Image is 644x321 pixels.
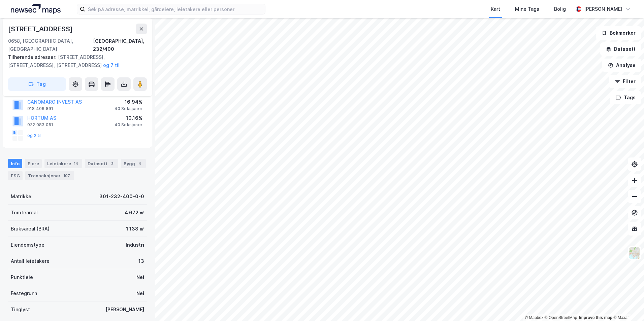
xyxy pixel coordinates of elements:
[579,315,612,320] a: Improve this map
[609,75,641,88] button: Filter
[11,273,33,281] div: Punktleie
[602,59,641,72] button: Analyse
[115,122,142,128] div: 40 Seksjoner
[138,257,144,265] div: 13
[8,171,23,180] div: ESG
[596,26,641,40] button: Bokmerker
[126,241,144,249] div: Industri
[628,247,641,259] img: Z
[105,306,144,314] div: [PERSON_NAME]
[8,77,66,91] button: Tag
[136,273,144,281] div: Nei
[25,159,42,168] div: Eiere
[115,106,142,111] div: 40 Seksjoner
[8,54,58,60] span: Tilhørende adresser:
[8,24,74,34] div: [STREET_ADDRESS]
[44,159,82,168] div: Leietakere
[11,289,37,297] div: Festegrunn
[8,159,22,168] div: Info
[72,160,79,167] div: 14
[85,4,265,14] input: Søk på adresse, matrikkel, gårdeiere, leietakere eller personer
[115,98,142,106] div: 16.94%
[93,37,147,53] div: [GEOGRAPHIC_DATA], 232/400
[25,171,74,180] div: Transaksjoner
[491,5,500,13] div: Kart
[11,306,30,314] div: Tinglyst
[515,5,539,13] div: Mine Tags
[11,225,50,233] div: Bruksareal (BRA)
[11,257,50,265] div: Antall leietakere
[99,192,144,201] div: 301-232-400-0-0
[11,209,38,217] div: Tomteareal
[121,159,146,168] div: Bygg
[27,122,53,128] div: 932 083 051
[11,241,44,249] div: Eiendomstype
[109,160,116,167] div: 2
[610,91,641,104] button: Tags
[525,315,543,320] a: Mapbox
[27,106,53,111] div: 918 406 891
[610,289,644,321] div: Kontrollprogram for chat
[85,159,118,168] div: Datasett
[115,114,142,122] div: 10.16%
[11,4,61,14] img: logo.a4113a55bc3d86da70a041830d287a7e.svg
[8,37,93,53] div: 0658, [GEOGRAPHIC_DATA], [GEOGRAPHIC_DATA]
[610,289,644,321] iframe: Chat Widget
[545,315,577,320] a: OpenStreetMap
[11,192,33,201] div: Matrikkel
[126,225,144,233] div: 1 138 ㎡
[554,5,566,13] div: Bolig
[600,42,641,56] button: Datasett
[136,160,143,167] div: 4
[62,172,71,179] div: 107
[136,289,144,297] div: Nei
[584,5,622,13] div: [PERSON_NAME]
[125,209,144,217] div: 4 672 ㎡
[8,53,141,69] div: [STREET_ADDRESS], [STREET_ADDRESS], [STREET_ADDRESS]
